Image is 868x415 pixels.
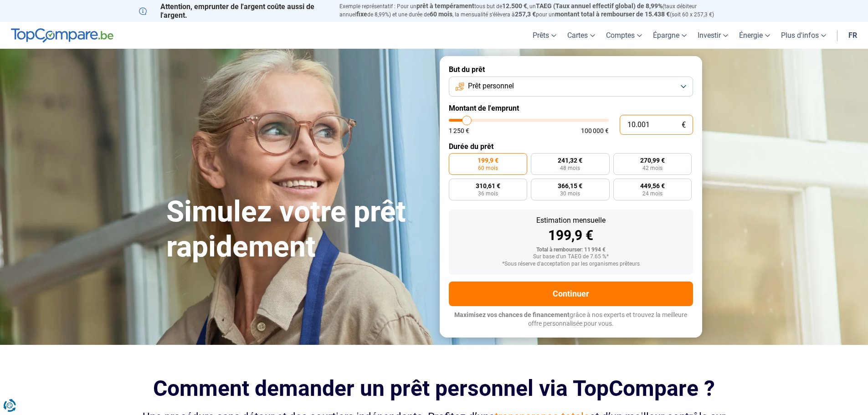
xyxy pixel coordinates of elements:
[456,261,686,267] div: *Sous réserve d'acceptation par les organismes prêteurs
[449,65,693,74] label: But du prêt
[478,165,498,171] span: 60 mois
[476,183,500,189] span: 310,61 €
[558,183,582,189] span: 366,15 €
[692,22,734,49] a: Investir
[562,22,601,49] a: Cartes
[456,247,686,253] div: Total à rembourser: 11 994 €
[502,2,527,10] span: 12.500 €
[456,217,686,224] div: Estimation mensuelle
[640,183,665,189] span: 449,56 €
[456,229,686,242] div: 199,9 €
[555,10,670,18] span: montant total à rembourser de 15.438 €
[581,128,609,134] span: 100 000 €
[11,28,113,43] img: TopCompare
[456,254,686,260] div: Sur base d'un TAEG de 7.65 %*
[449,282,693,306] button: Continuer
[478,191,498,196] span: 36 mois
[647,22,692,49] a: Épargne
[139,2,329,20] p: Attention, emprunter de l'argent coûte aussi de l'argent.
[536,2,663,10] span: TAEG (Taux annuel effectif global) de 8,99%
[449,142,693,151] label: Durée du prêt
[642,165,663,171] span: 42 mois
[682,121,686,129] span: €
[640,157,665,164] span: 270,99 €
[601,22,647,49] a: Comptes
[449,128,469,134] span: 1 250 €
[166,195,429,265] h1: Simulez votre prêt rapidement
[454,311,570,318] span: Maximisez vos chances de financement
[356,10,367,18] span: fixe
[416,2,474,10] span: prêt à tempérament
[449,104,693,113] label: Montant de l'emprunt
[843,22,863,49] a: fr
[468,81,514,91] span: Prêt personnel
[449,77,693,97] button: Prêt personnel
[430,10,452,18] span: 60 mois
[139,376,729,401] h2: Comment demander un prêt personnel via TopCompare ?
[558,157,582,164] span: 241,32 €
[527,22,562,49] a: Prêts
[339,2,729,19] p: Exemple représentatif : Pour un tous but de , un (taux débiteur annuel de 8,99%) et une durée de ...
[734,22,776,49] a: Énergie
[776,22,832,49] a: Plus d'infos
[515,10,536,18] span: 257,3 €
[449,311,693,328] p: grâce à nos experts et trouvez la meilleure offre personnalisée pour vous.
[642,191,663,196] span: 24 mois
[478,157,498,164] span: 199,9 €
[560,191,580,196] span: 30 mois
[560,165,580,171] span: 48 mois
